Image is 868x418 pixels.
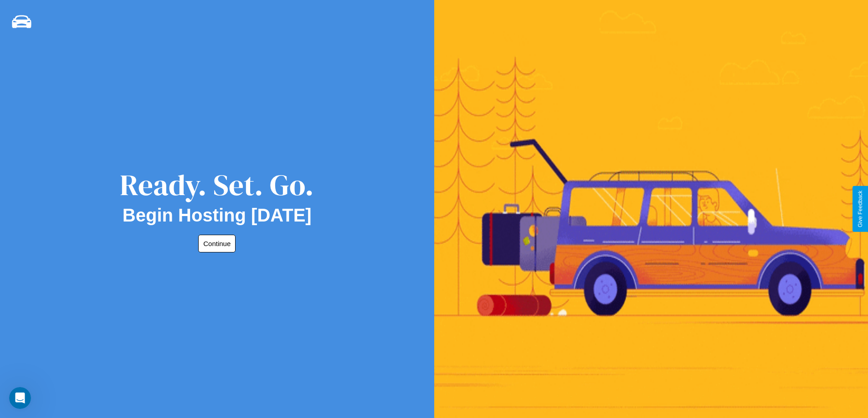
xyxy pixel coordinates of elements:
button: Continue [198,235,236,252]
div: Give Feedback [857,191,863,227]
div: Ready. Set. Go. [120,165,314,205]
h2: Begin Hosting [DATE] [123,205,312,226]
iframe: Intercom live chat [9,387,31,409]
